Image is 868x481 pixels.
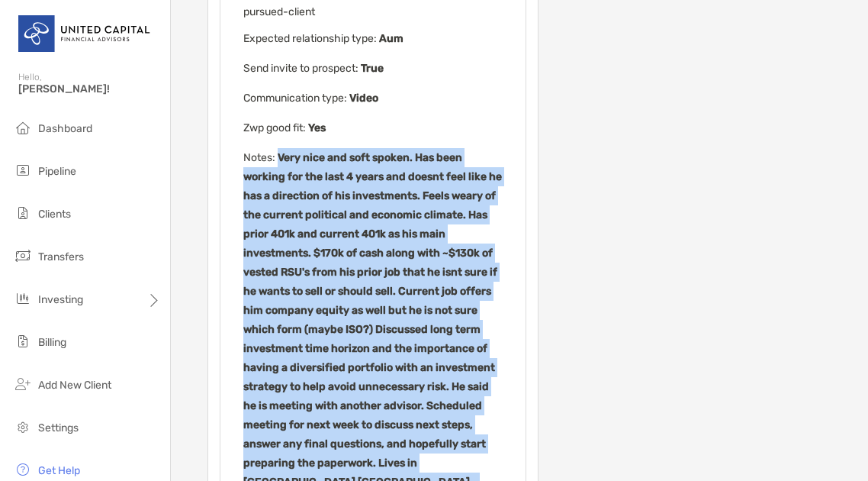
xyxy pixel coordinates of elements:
[14,247,32,265] img: transfers icon
[243,5,315,18] span: pursued-client
[18,82,161,95] span: [PERSON_NAME]!
[306,121,326,134] b: Yes
[347,92,378,105] b: Video
[377,32,403,45] b: Aum
[243,89,503,108] p: Communication type :
[243,29,503,48] p: Expected relationship type :
[14,375,32,393] img: add_new_client icon
[14,161,32,179] img: pipeline icon
[14,118,32,137] img: dashboard icon
[14,289,32,308] img: investing icon
[38,208,71,221] span: Clients
[14,332,32,350] img: billing icon
[38,379,111,392] span: Add New Client
[38,421,79,434] span: Settings
[14,204,32,222] img: clients icon
[38,336,66,349] span: Billing
[38,165,76,178] span: Pipeline
[38,122,92,135] span: Dashboard
[243,59,503,78] p: Send invite to prospect :
[38,250,84,263] span: Transfers
[14,418,32,436] img: settings icon
[243,118,503,137] p: Zwp good fit :
[18,6,152,61] img: United Capital Logo
[38,293,83,306] span: Investing
[358,62,384,75] b: True
[38,464,80,477] span: Get Help
[14,460,32,479] img: get-help icon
